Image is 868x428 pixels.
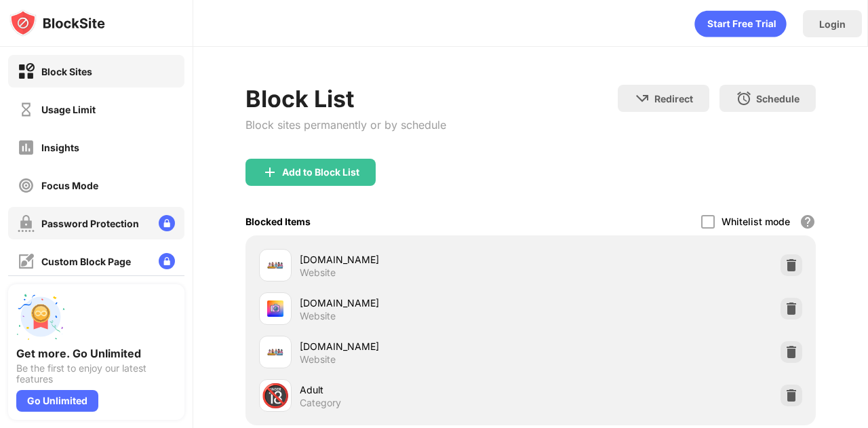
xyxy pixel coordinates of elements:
div: Website [300,353,336,366]
img: focus-off.svg [18,177,35,194]
div: Custom Block Page [41,256,131,267]
img: insights-off.svg [18,139,35,156]
div: Add to Block List [282,167,359,178]
div: Get more. Go Unlimited [16,347,176,360]
div: [DOMAIN_NAME] [300,252,531,267]
div: Block Sites [41,66,92,77]
img: logo-blocksite.svg [9,9,105,37]
div: Be the first to enjoy our latest features [16,363,176,385]
div: 🔞 [261,382,290,410]
img: time-usage-off.svg [18,101,35,118]
img: favicons [267,344,283,360]
div: Login [819,18,846,30]
div: [DOMAIN_NAME] [300,296,531,310]
div: animation [694,10,787,37]
img: password-protection-off.svg [18,215,35,232]
div: Go Unlimited [16,390,98,412]
img: customize-block-page-off.svg [18,253,35,270]
div: Category [300,397,341,409]
div: Schedule [756,93,800,104]
div: Block List [245,85,446,113]
img: lock-menu.svg [159,253,175,269]
div: Website [300,310,336,322]
div: Insights [41,142,79,153]
div: Password Protection [41,218,139,229]
div: Whitelist mode [722,216,790,227]
div: Focus Mode [41,180,98,191]
img: lock-menu.svg [159,215,175,231]
img: push-unlimited.svg [16,292,65,341]
div: Adult [300,383,531,397]
img: favicons [267,300,283,317]
img: block-on.svg [18,63,35,80]
div: [DOMAIN_NAME] [300,339,531,353]
div: Redirect [654,93,693,104]
img: favicons [267,257,283,273]
div: Blocked Items [245,216,311,227]
div: Website [300,267,336,279]
div: Block sites permanently or by schedule [245,118,446,132]
div: Usage Limit [41,104,96,115]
